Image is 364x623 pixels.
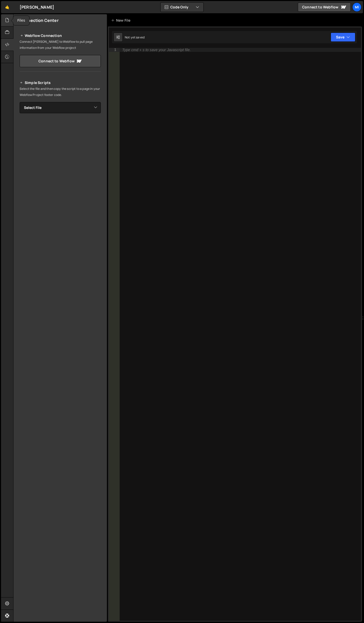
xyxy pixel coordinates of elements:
[298,3,351,12] a: Connect to Webflow
[20,80,101,86] h2: Simple Scripts
[20,86,101,98] p: Select the file and then copy the script to a page in your Webflow Project footer code.
[20,39,101,51] p: Connect [PERSON_NAME] to Webflow to pull page information from your Webflow project
[331,33,355,42] button: Save
[122,48,191,52] div: Type cmd + s to save your Javascript file.
[111,18,132,23] div: New File
[125,35,145,39] div: Not yet saved
[20,171,101,217] iframe: YouTube video player
[20,55,101,67] a: Connect to Webflow
[20,18,59,23] h2: Connection Center
[20,33,101,39] h2: Webflow Connection
[161,3,203,12] button: Code Only
[109,48,120,52] div: 1
[352,3,361,12] a: Mi
[13,16,29,25] div: Files
[20,4,54,10] div: [PERSON_NAME]
[1,1,13,13] a: 🤙
[20,122,101,167] iframe: YouTube video player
